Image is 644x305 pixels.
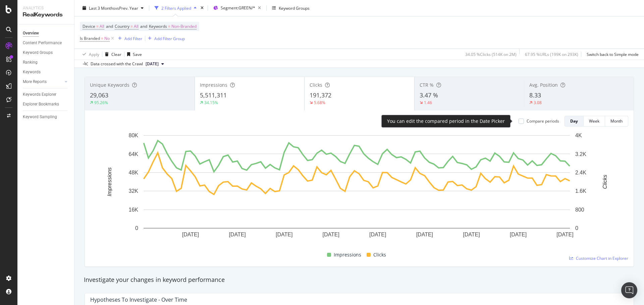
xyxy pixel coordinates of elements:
[129,207,139,213] text: 16K
[310,91,331,99] span: 191,372
[152,3,199,13] button: 2 Filters Applied
[23,59,69,66] a: Ranking
[575,188,586,194] text: 1.6K
[129,151,139,157] text: 64K
[602,175,608,189] text: Clicks
[124,49,142,60] button: Save
[570,118,578,124] div: Day
[420,82,434,88] span: CTR %
[149,23,167,29] span: Keywords
[90,132,623,248] svg: A chart.
[387,118,505,125] div: You can edit the compared period in the Date Picker
[23,5,69,11] div: Analytics
[211,3,264,13] button: Segment:GREEN/*
[525,51,578,57] div: 67.95 % URLs ( 199K on 293K )
[23,78,47,85] div: More Reports
[510,232,527,237] text: [DATE]
[575,151,586,157] text: 3.2K
[529,91,541,99] span: 8.33
[279,5,310,11] div: Keyword Groups
[200,82,227,88] span: Impressions
[575,170,586,175] text: 2.4K
[334,251,361,259] span: Impressions
[23,78,63,85] a: More Reports
[369,232,386,237] text: [DATE]
[420,91,438,99] span: 3.47 %
[182,232,199,237] text: [DATE]
[133,51,142,57] div: Save
[154,35,185,41] div: Add Filter Group
[23,30,69,37] a: Overview
[23,30,39,37] div: Overview
[106,23,113,29] span: and
[605,116,628,127] button: Month
[204,100,218,105] div: 34.15%
[589,118,599,124] div: Week
[584,49,639,60] button: Switch back to Simple mode
[140,23,147,29] span: and
[129,188,139,194] text: 32K
[96,23,99,29] span: =
[130,23,133,29] span: =
[229,232,246,237] text: [DATE]
[424,100,432,105] div: 1.46
[23,59,38,66] div: Ranking
[534,100,542,105] div: 3.08
[276,232,292,237] text: [DATE]
[310,82,322,88] span: Clicks
[221,5,255,11] span: Segment: GREEN/*
[23,101,69,108] a: Explorer Bookmarks
[89,5,115,11] span: Last 3 Months
[23,40,62,47] div: Content Performance
[146,61,159,67] span: 2025 Sep. 2nd
[83,23,95,29] span: Device
[100,22,104,31] span: All
[90,296,187,303] div: Hypotheses to Investigate - Over Time
[115,5,138,11] span: vs Prev. Year
[80,3,146,13] button: Last 3 MonthsvsPrev. Year
[23,69,41,76] div: Keywords
[587,51,639,57] div: Switch back to Simple mode
[171,22,197,31] span: Non-Branded
[90,82,129,88] span: Unique Keywords
[134,22,139,31] span: All
[323,232,339,237] text: [DATE]
[584,116,605,127] button: Week
[621,282,637,298] div: Open Intercom Messenger
[529,82,558,88] span: Avg. Position
[23,49,53,56] div: Keyword Groups
[101,35,103,41] span: =
[199,5,205,11] div: times
[90,91,108,99] span: 29,063
[23,101,59,108] div: Explorer Bookmarks
[91,61,143,67] div: Data crossed with the Crawl
[23,113,57,121] div: Keyword Sampling
[115,34,142,43] button: Add Filter
[416,232,433,237] text: [DATE]
[23,40,69,47] a: Content Performance
[576,255,628,261] span: Customize Chart in Explorer
[373,251,386,259] span: Clicks
[23,91,56,98] div: Keywords Explorer
[107,167,112,196] text: Impressions
[23,69,69,76] a: Keywords
[556,232,573,237] text: [DATE]
[23,11,69,19] div: RealKeywords
[124,35,142,41] div: Add Filter
[135,225,138,231] text: 0
[145,34,185,43] button: Add Filter Group
[129,133,139,138] text: 80K
[80,49,99,60] button: Apply
[569,255,628,261] a: Customize Chart in Explorer
[269,3,312,13] button: Keyword Groups
[314,100,325,105] div: 5.68%
[465,51,517,57] div: 34.05 % Clicks ( 514K on 2M )
[111,51,121,57] div: Clear
[89,51,99,57] div: Apply
[115,23,129,29] span: Country
[575,133,582,138] text: 4K
[23,91,69,98] a: Keywords Explorer
[610,118,623,124] div: Month
[565,116,584,127] button: Day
